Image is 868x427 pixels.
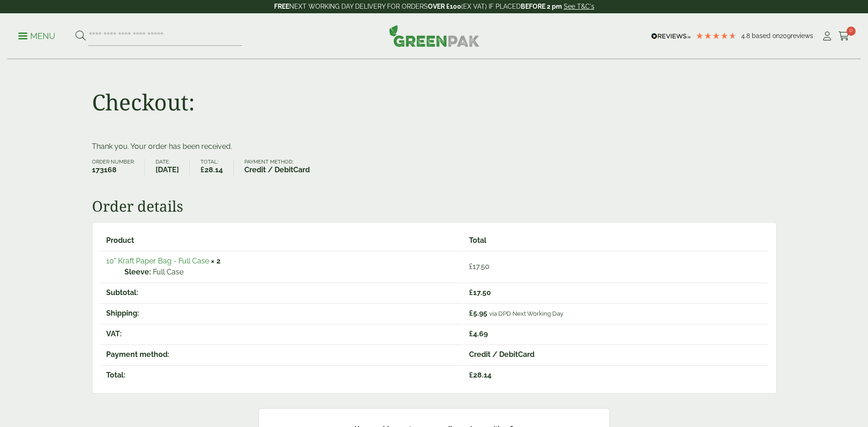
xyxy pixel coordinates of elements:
th: Product [101,231,463,250]
td: Credit / DebitCard [464,345,767,364]
strong: 173168 [92,164,135,175]
strong: Sleeve: [124,267,151,278]
h1: Checkout: [92,89,195,115]
img: REVIEWS.io [651,33,691,39]
a: 0 [838,29,850,43]
span: 28.14 [469,371,491,379]
small: via DPD Next Working Day [489,310,563,317]
p: Thank you. Your order has been received. [92,141,776,152]
th: Total [464,231,767,250]
h2: Order details [92,197,776,215]
div: 4.78 Stars [695,32,737,40]
img: GreenPak Supplies [389,25,480,47]
span: 4.69 [469,329,488,338]
strong: Credit / DebitCard [244,164,310,175]
li: Total: [200,159,234,175]
i: Cart [838,32,850,41]
a: 10" Kraft Paper Bag - Full Case [106,257,209,265]
bdi: 28.14 [200,165,223,174]
li: Order number: [92,159,146,175]
span: reviews [791,32,813,39]
p: Full Case [124,267,458,278]
a: Menu [18,31,55,40]
p: Menu [18,31,55,42]
span: £ [469,288,473,297]
span: £ [200,165,205,174]
span: 5.95 [469,309,487,318]
th: Shipping: [101,303,463,323]
span: £ [469,309,473,318]
th: Payment method: [101,345,463,364]
span: £ [469,371,473,379]
strong: [DATE] [156,164,179,175]
span: 0 [846,27,856,36]
a: See T&C's [564,3,594,10]
bdi: 17.50 [469,262,490,271]
strong: OVER £100 [428,3,461,10]
li: Date: [156,159,190,175]
th: Total: [101,365,463,385]
th: Subtotal: [101,283,463,302]
i: My Account [821,32,833,41]
th: VAT: [101,324,463,344]
strong: FREE [274,3,289,10]
span: 4.8 [741,32,752,39]
strong: BEFORE 2 pm [521,3,562,10]
span: £ [469,329,473,338]
li: Payment method: [244,159,320,175]
span: £ [469,262,473,271]
strong: × 2 [211,257,221,265]
span: 209 [780,32,791,39]
span: 17.50 [469,288,491,297]
span: Based on [752,32,780,39]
